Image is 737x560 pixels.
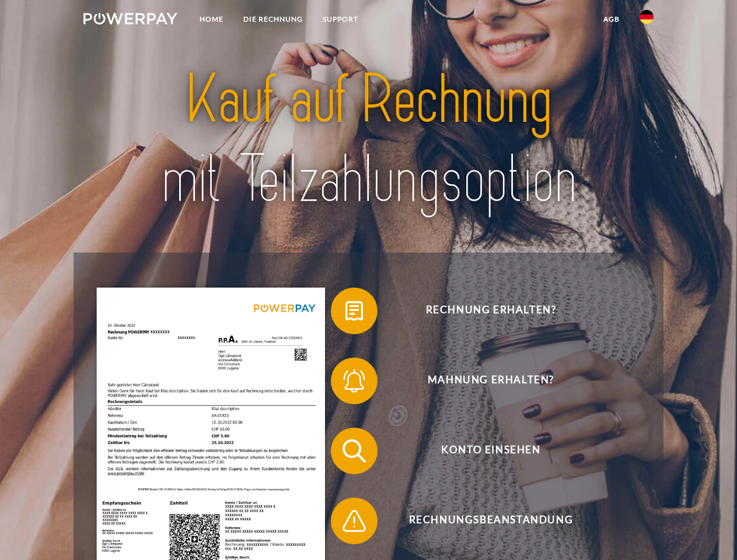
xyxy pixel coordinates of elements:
span: Rechnung erhalten? [348,288,634,334]
img: logo-powerpay-white.svg [83,13,177,24]
img: qb_bell.svg [340,366,369,395]
a: agb [593,9,630,30]
img: qb_warning.svg [340,506,369,535]
button: Konto einsehen [331,428,634,474]
a: Home [190,9,233,30]
button: Rechnungsbeanstandung [331,498,634,544]
button: Mahnung erhalten? [331,358,634,404]
img: title-powerpay_de.svg [111,56,626,223]
a: DIE RECHNUNG [233,9,313,30]
img: qb_search.svg [340,436,369,466]
img: qb_bill.svg [340,296,369,325]
span: Rechnungsbeanstandung [348,498,634,544]
button: Rechnung erhalten? [331,288,634,334]
a: SUPPORT [313,9,368,30]
span: Mahnung erhalten? [348,358,634,404]
img: de [640,10,654,24]
span: Konto einsehen [348,428,634,474]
